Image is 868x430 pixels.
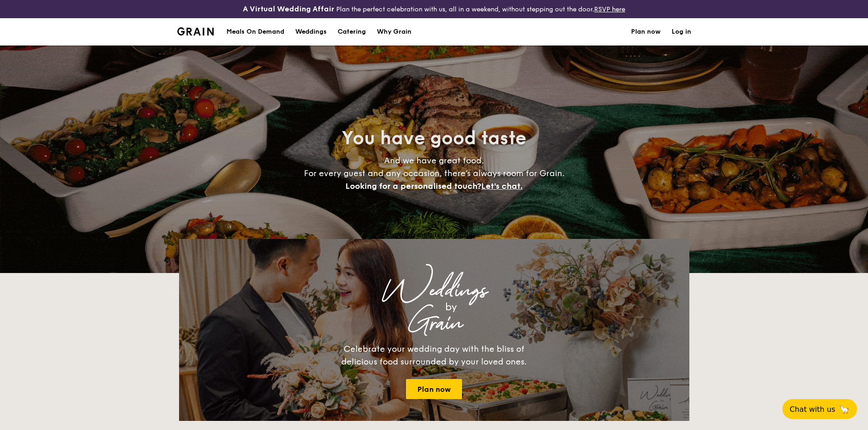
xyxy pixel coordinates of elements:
img: Grain [177,27,214,35]
span: Let's chat. [481,181,523,191]
a: Why Grain [371,18,417,46]
a: Plan now [406,379,462,399]
div: Grain [259,315,609,332]
div: Why Grain [377,18,411,46]
a: Meals On Demand [221,18,290,46]
div: Loading menus magically... [179,230,689,239]
a: Weddings [290,18,332,46]
div: Weddings [295,18,327,46]
a: Log in [672,18,691,46]
a: Logotype [177,27,214,35]
a: Catering [332,18,371,46]
a: RSVP here [594,5,625,13]
h4: A Virtual Wedding Affair [243,4,334,15]
div: Plan the perfect celebration with us, all in a weekend, without stepping out the door. [172,4,697,15]
span: 🦙 [839,404,850,415]
h1: Catering [338,18,366,46]
button: Chat with us🦙 [782,399,857,419]
div: Meals On Demand [226,18,284,46]
span: And we have great food. For every guest and any occasion, there’s always room for Grain. [304,156,565,191]
a: Plan now [631,18,661,46]
div: Celebrate your wedding day with the bliss of delicious food surrounded by your loved ones. [332,343,537,368]
div: by [293,299,609,315]
span: You have good taste [342,127,526,149]
span: Looking for a personalised touch? [345,181,481,191]
div: Weddings [259,283,609,299]
span: Chat with us [790,405,835,414]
